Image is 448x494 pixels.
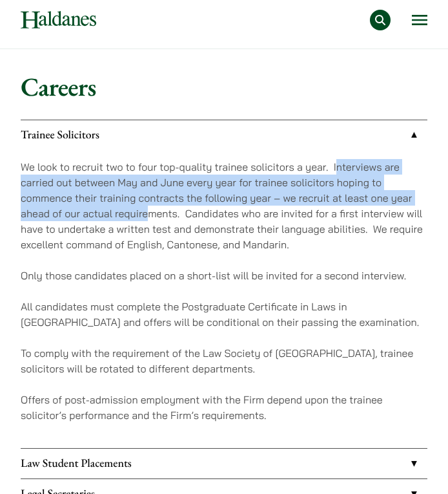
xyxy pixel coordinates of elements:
[21,268,427,283] p: Only those candidates placed on a short-list will be invited for a second interview.
[21,71,427,102] h1: Careers
[21,120,427,150] a: Trainee Solicitors
[21,159,427,252] p: We look to recruit two to four top-quality trainee solicitors a year. Interviews are carried out ...
[370,10,391,30] button: Search
[21,299,427,330] p: All candidates must complete the Postgraduate Certificate in Laws in [GEOGRAPHIC_DATA] and offers...
[21,345,427,376] p: To comply with the requirement of the Law Society of [GEOGRAPHIC_DATA], trainee solicitors will b...
[412,15,427,25] button: Open menu
[21,150,427,447] div: Trainee Solicitors
[21,11,96,28] img: Logo of Haldanes
[21,449,427,478] a: Law Student Placements
[21,392,427,423] p: Offers of post-admission employment with the Firm depend upon the trainee solicitor’s performance...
